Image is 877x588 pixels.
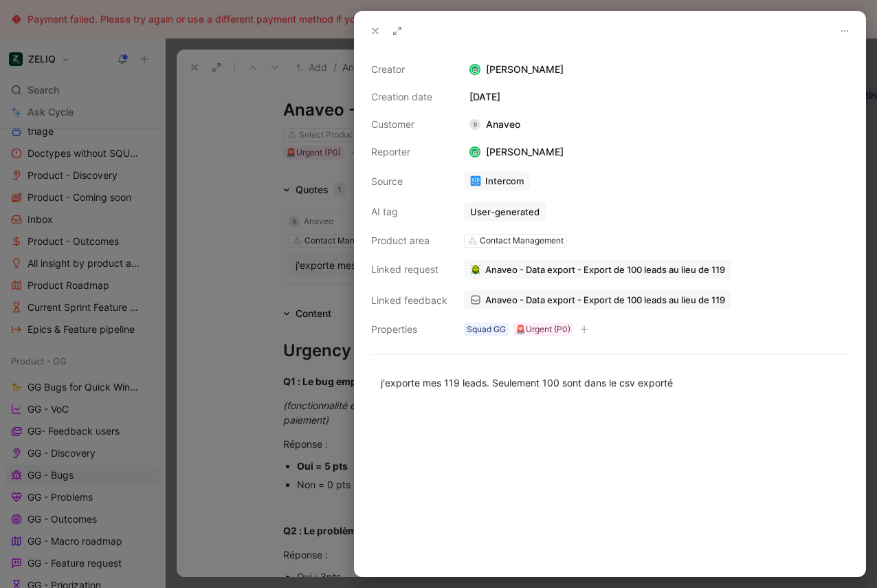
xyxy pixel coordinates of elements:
[371,61,447,78] div: Creator
[371,204,447,220] div: AI tag
[371,89,447,105] div: Creation date
[480,234,564,248] div: Contact Management
[464,61,849,78] div: [PERSON_NAME]
[470,206,540,218] div: User-generated
[470,264,481,275] img: 🪲
[371,321,447,338] div: Properties
[515,323,570,336] div: 🚨Urgent (P0)
[464,116,526,133] div: Anaveo
[371,173,447,190] div: Source
[464,89,849,105] div: [DATE]
[471,148,480,157] img: avatar
[464,290,731,309] a: Anaveo - Data export - Export de 100 leads au lieu de 119
[371,232,447,249] div: Product area
[371,144,447,160] div: Reporter
[464,260,731,279] button: 🪲Anaveo - Data export - Export de 100 leads au lieu de 119
[485,294,725,306] span: Anaveo - Data export - Export de 100 leads au lieu de 119
[371,261,447,278] div: Linked request
[485,263,725,276] span: Anaveo - Data export - Export de 100 leads au lieu de 119
[371,292,447,309] div: Linked feedback
[381,375,839,390] div: j'exporte mes 119 leads. Seulement 100 sont dans le csv exporté
[469,119,480,130] div: B
[467,323,506,336] div: Squad GG
[471,65,480,74] img: avatar
[464,144,569,160] div: [PERSON_NAME]
[464,171,530,190] a: Intercom
[371,116,447,133] div: Customer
